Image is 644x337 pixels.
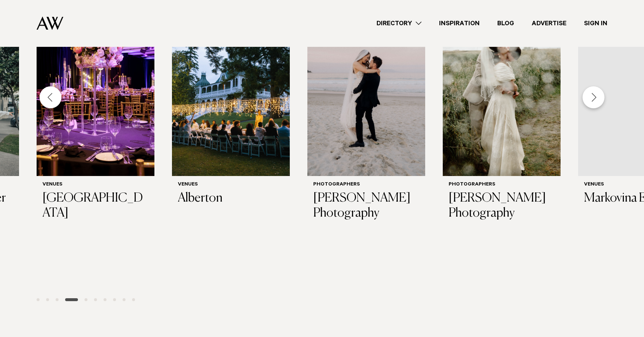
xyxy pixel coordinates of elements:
[178,182,284,188] h6: Venues
[172,18,290,176] img: Fairy lights wedding reception
[42,182,149,188] h6: Venues
[307,18,425,287] swiper-slide: 12 / 29
[575,19,616,29] a: Sign In
[172,18,290,212] a: Fairy lights wedding reception Venues Alberton
[37,18,154,176] img: Auckland Weddings Venues | Pullman Auckland Hotel
[443,18,561,226] a: Auckland Weddings Photographers | Kasia Kolmas Photography Photographers [PERSON_NAME] Photography
[37,18,154,287] swiper-slide: 10 / 29
[307,18,425,226] a: Auckland Weddings Photographers | Rebecca Bradley Photography Photographers [PERSON_NAME] Photogr...
[178,191,284,206] h3: Alberton
[313,191,419,221] h3: [PERSON_NAME] Photography
[488,19,523,29] a: Blog
[42,191,149,221] h3: [GEOGRAPHIC_DATA]
[368,19,430,29] a: Directory
[449,182,555,188] h6: Photographers
[449,191,555,221] h3: [PERSON_NAME] Photography
[430,19,488,29] a: Inspiration
[37,16,63,30] img: Auckland Weddings Logo
[313,182,419,188] h6: Photographers
[443,18,561,176] img: Auckland Weddings Photographers | Kasia Kolmas Photography
[37,18,154,226] a: Auckland Weddings Venues | Pullman Auckland Hotel Venues [GEOGRAPHIC_DATA]
[172,18,290,287] swiper-slide: 11 / 29
[307,18,425,176] img: Auckland Weddings Photographers | Rebecca Bradley Photography
[523,19,575,29] a: Advertise
[443,18,561,287] swiper-slide: 13 / 29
